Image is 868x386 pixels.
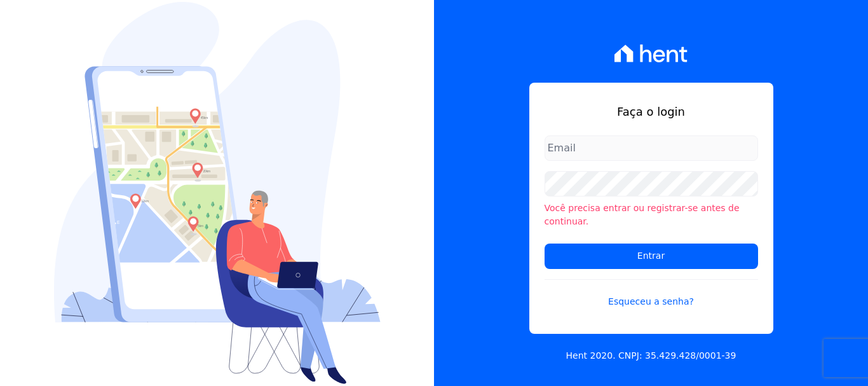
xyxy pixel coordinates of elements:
[545,103,758,120] h1: Faça o login
[545,202,758,228] li: Você precisa entrar ou registrar-se antes de continuar.
[54,2,381,384] img: Login
[545,135,758,161] input: Email
[545,244,758,269] input: Entrar
[545,279,758,308] a: Esqueceu a senha?
[566,349,736,362] p: Hent 2020. CNPJ: 35.429.428/0001-39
